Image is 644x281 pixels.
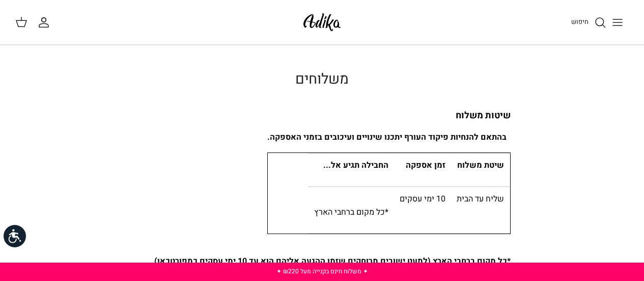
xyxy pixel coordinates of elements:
[571,17,589,27] span: חיפוש
[276,267,368,276] a: ✦ משלוח חינם בקנייה מעל ₪220 ✦
[38,16,54,29] a: החשבון שלי
[456,109,511,122] strong: שיטות משלוח
[400,193,445,205] span: 10 ימי עסקים
[457,159,504,171] strong: שיטת משלוח
[571,16,606,29] a: חיפוש
[606,11,629,34] button: Toggle menu
[457,193,504,206] p: שליח עד הבית
[406,159,445,171] strong: זמן אספקה
[134,71,511,88] h1: משלוחים
[314,193,388,219] p: *כל מקום ברחבי הארץ
[154,255,511,267] strong: *כל מקום ברחבי הארץ (למעט ישובים מרוחקים שזמן ההגעה אליהם הוא עד 10 ימי עסקים כמפורט )
[267,131,507,143] strong: בהתאם להנחיות פיקוד העורף יתכנו שינויים ועיכובים בזמני האספקה.
[157,255,170,267] a: כאן
[300,10,344,34] img: Adika IL
[323,159,388,171] strong: החבילה תגיע אל...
